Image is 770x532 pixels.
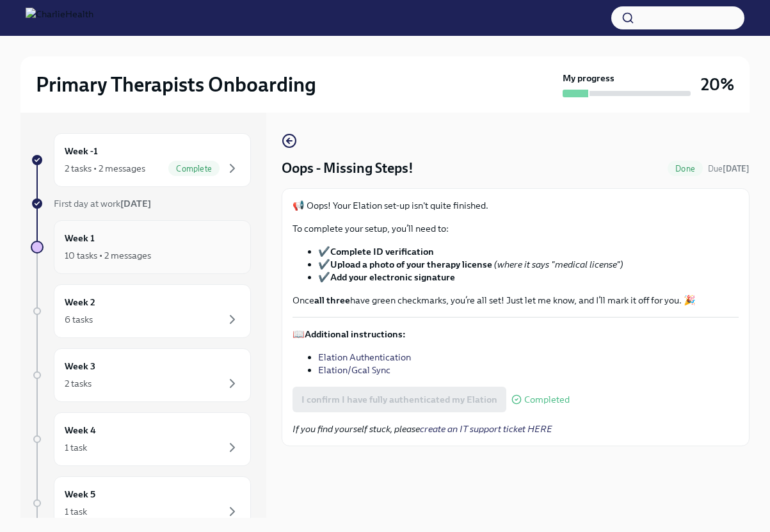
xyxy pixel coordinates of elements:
[65,487,95,501] h6: Week 5
[293,199,739,212] p: 📢 Oops! Your Elation set-up isn't quite finished.
[330,246,434,257] strong: Complete ID verification
[31,284,251,338] a: Week 26 tasks
[293,294,739,307] p: Once have green checkmarks, you’re all set! Just let me know, and I’ll mark it off for you. 🎉
[36,72,316,97] h2: Primary Therapists Onboarding
[318,351,411,363] a: Elation Authentication
[65,231,95,245] h6: Week 1
[494,259,623,270] em: (where it says "medical license")
[282,159,413,178] h4: Oops - Missing Steps!
[293,423,552,435] em: If you find yourself stuck, please
[65,144,98,158] h6: Week -1
[65,249,151,262] div: 10 tasks • 2 messages
[420,423,552,435] a: create an IT support ticket HERE
[168,164,220,173] span: Complete
[120,198,151,209] strong: [DATE]
[31,348,251,402] a: Week 32 tasks
[31,476,251,530] a: Week 51 task
[330,259,492,270] strong: Upload a photo of your therapy license
[318,364,390,376] a: Elation/Gcal Sync
[318,271,739,284] li: ✔️
[31,220,251,274] a: Week 110 tasks • 2 messages
[314,294,350,306] strong: all three
[708,163,750,175] span: August 16th, 2025 09:00
[524,395,570,405] span: Completed
[31,412,251,466] a: Week 41 task
[65,313,93,326] div: 6 tasks
[65,295,95,309] h6: Week 2
[54,198,151,209] span: First day at work
[668,164,703,173] span: Done
[318,245,739,258] li: ✔️
[31,197,251,210] a: First day at work[DATE]
[65,441,87,454] div: 1 task
[330,271,455,283] strong: Add your electronic signature
[65,162,145,175] div: 2 tasks • 2 messages
[31,133,251,187] a: Week -12 tasks • 2 messagesComplete
[65,423,96,437] h6: Week 4
[318,258,739,271] li: ✔️
[26,8,93,28] img: CharlieHealth
[563,72,614,85] strong: My progress
[701,73,734,96] h3: 20%
[293,328,739,341] p: 📖
[65,505,87,518] div: 1 task
[65,359,95,373] h6: Week 3
[65,377,92,390] div: 2 tasks
[723,164,750,173] strong: [DATE]
[293,222,739,235] p: To complete your setup, you’ll need to:
[708,164,750,173] span: Due
[305,328,406,340] strong: Additional instructions:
